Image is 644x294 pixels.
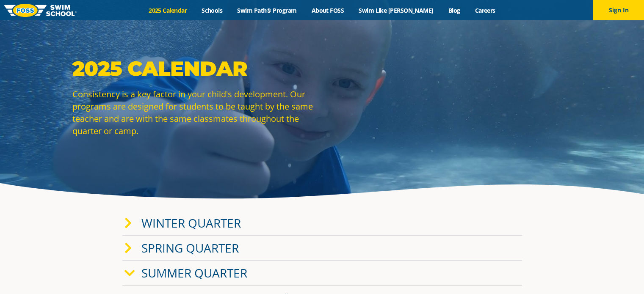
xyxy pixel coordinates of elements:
[141,265,247,281] a: Summer Quarter
[351,6,441,14] a: Swim Like [PERSON_NAME]
[141,6,194,14] a: 2025 Calendar
[141,240,239,256] a: Spring Quarter
[467,6,503,14] a: Careers
[194,6,230,14] a: Schools
[72,56,247,81] strong: 2025 Calendar
[304,6,351,14] a: About FOSS
[4,4,77,17] img: FOSS Swim School Logo
[230,6,304,14] a: Swim Path® Program
[141,215,241,231] a: Winter Quarter
[441,6,467,14] a: Blog
[72,88,318,137] p: Consistency is a key factor in your child's development. Our programs are designed for students t...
